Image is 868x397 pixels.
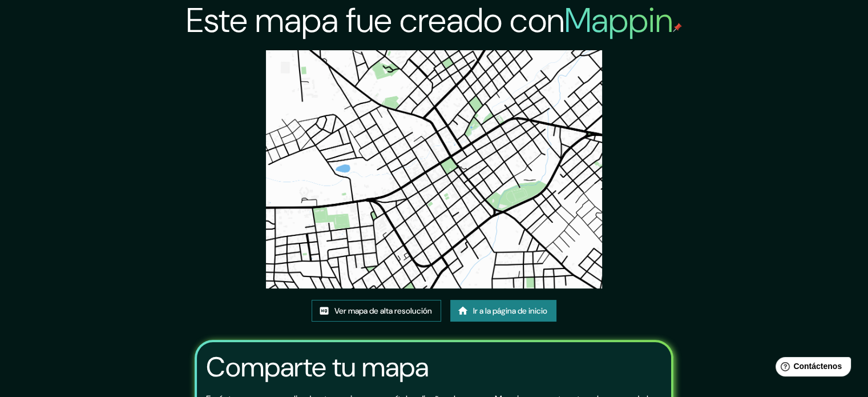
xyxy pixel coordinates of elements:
a: Ver mapa de alta resolución [312,300,441,322]
img: created-map [266,50,603,288]
font: Comparte tu mapa [206,349,429,385]
iframe: Lanzador de widgets de ayuda [766,352,855,384]
font: Ver mapa de alta resolución [334,306,432,316]
a: Ir a la página de inicio [450,300,556,322]
font: Ir a la página de inicio [473,306,547,316]
img: pin de mapeo [673,23,682,32]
